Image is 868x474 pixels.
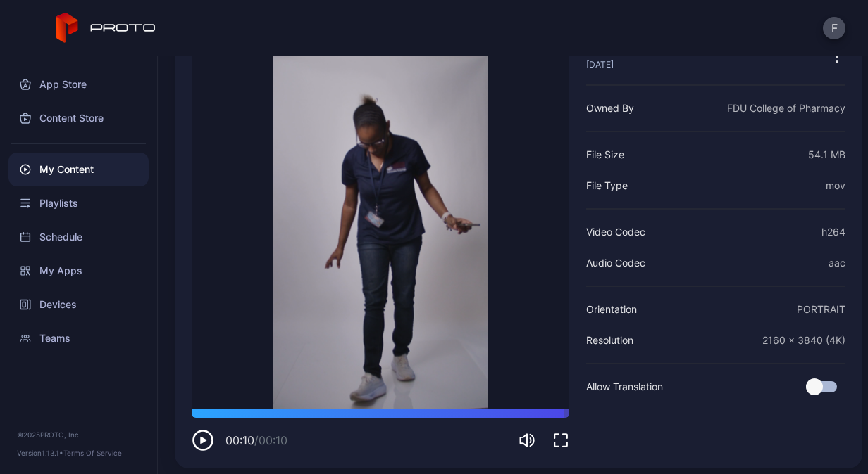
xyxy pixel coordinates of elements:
a: Playlists [8,186,149,220]
div: Resolution [586,332,633,349]
a: Schedule [8,220,149,254]
div: 54.1 MB [808,146,845,163]
div: 2160 x 3840 (4K) [762,332,845,349]
a: Teams [8,321,149,355]
div: Allow Translation [586,378,663,395]
span: Version 1.13.1 • [17,449,63,457]
video: Sorry, your browser doesn‘t support embedded videos [192,28,569,409]
div: © 2025 PROTO, Inc. [17,429,140,440]
span: / 00:10 [254,433,287,447]
div: mov [826,177,845,194]
a: Devices [8,288,149,321]
div: aac [829,255,845,271]
div: Video Codec [586,224,645,241]
a: Terms Of Service [63,449,122,457]
div: File Size [586,146,624,163]
a: Content Store [8,101,149,135]
div: h264 [821,224,845,241]
div: Owned By [586,100,634,117]
a: App Store [8,68,149,101]
div: Orientation [586,301,637,318]
a: My Content [8,153,149,186]
div: Audio Codec [586,255,645,271]
div: File Type [586,177,628,194]
div: PORTRAIT [797,301,845,318]
button: F [823,17,845,39]
div: [DATE] [586,59,642,70]
a: My Apps [8,254,149,288]
div: FDU College of Pharmacy [727,100,845,117]
div: 00:10 [225,432,287,449]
